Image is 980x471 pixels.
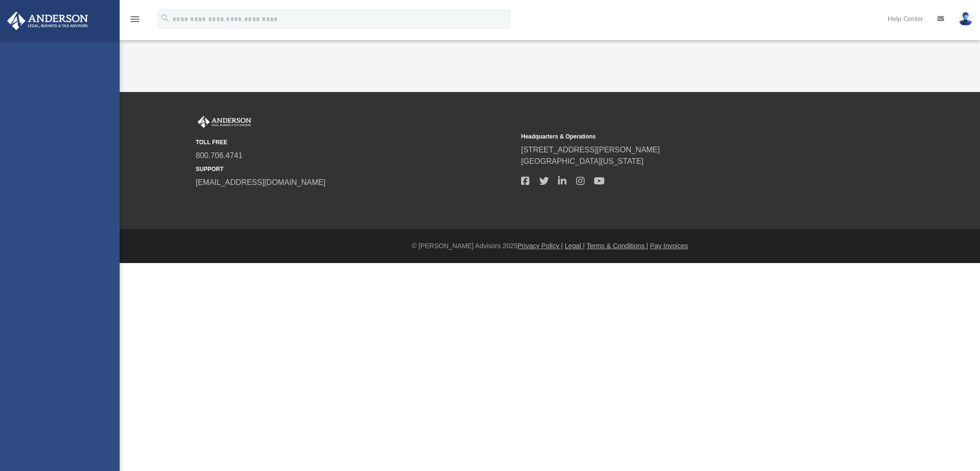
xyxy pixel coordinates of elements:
a: [STREET_ADDRESS][PERSON_NAME] [521,146,660,154]
a: Terms & Conditions | [587,242,648,250]
img: Anderson Advisors Platinum Portal [4,11,91,30]
a: [GEOGRAPHIC_DATA][US_STATE] [521,157,644,165]
i: search [160,13,170,23]
small: SUPPORT [196,165,514,173]
small: Headquarters & Operations [521,132,840,141]
a: Legal | [565,242,585,250]
small: TOLL FREE [196,138,514,147]
div: © [PERSON_NAME] Advisors 2025 [120,241,980,251]
img: Anderson Advisors Platinum Portal [196,116,253,128]
a: 800.706.4741 [196,151,243,160]
a: menu [129,18,141,25]
a: Privacy Policy | [518,242,563,250]
img: User Pic [958,12,973,26]
a: Pay Invoices [650,242,688,250]
i: menu [129,13,141,25]
a: [EMAIL_ADDRESS][DOMAIN_NAME] [196,178,325,186]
